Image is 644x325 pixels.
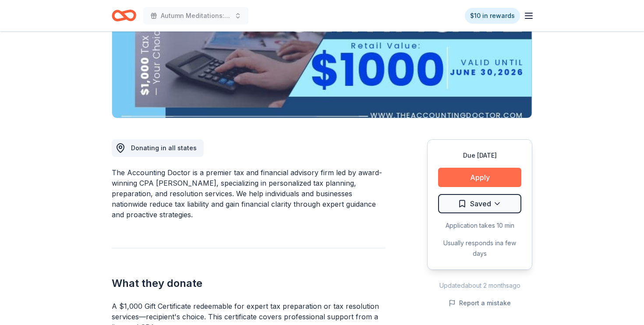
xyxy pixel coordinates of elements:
[465,8,520,24] a: $10 in rewards
[449,298,511,308] button: Report a mistake
[470,198,491,209] span: Saved
[112,167,385,220] div: The Accounting Doctor is a premier tax and financial advisory firm led by award-winning CPA [PERS...
[438,238,521,259] div: Usually responds in a few days
[143,7,248,25] button: Autumn Meditations: NYWC at 41
[438,220,521,231] div: Application takes 10 min
[438,150,521,161] div: Due [DATE]
[112,276,385,290] h2: What they donate
[427,280,532,291] div: Updated about 2 months ago
[438,168,521,187] button: Apply
[161,11,231,21] span: Autumn Meditations: NYWC at 41
[438,194,521,213] button: Saved
[112,5,136,26] a: Home
[131,144,197,152] span: Donating in all states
